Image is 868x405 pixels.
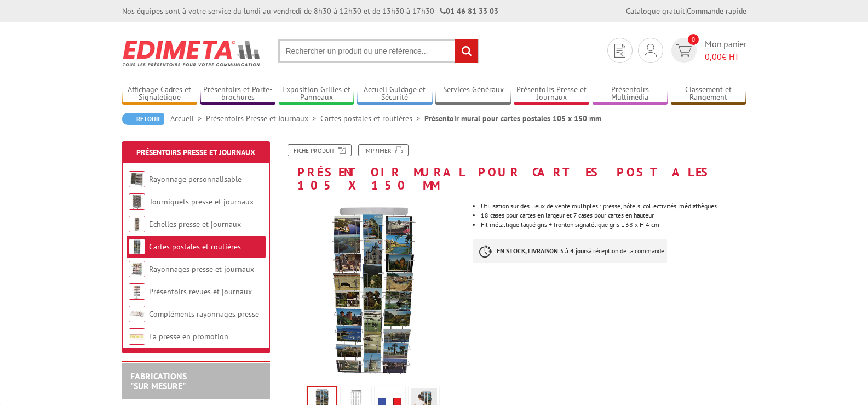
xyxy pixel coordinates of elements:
[278,39,479,63] input: Rechercher un produit ou une référence...
[149,174,242,184] a: Rayonnage personnalisable
[122,85,198,103] a: Affichage Cadres et Signalétique
[424,113,601,124] li: Présentoir mural pour cartes postales 105 x 150 mm
[705,50,746,63] span: € HT
[200,85,276,103] a: Présentoirs et Porte-brochures
[705,38,746,63] span: Mon panier
[514,85,589,103] a: Présentoirs Presse et Journaux
[129,306,145,322] img: Compléments rayonnages presse
[149,264,254,274] a: Rayonnages presse et journaux
[676,44,692,57] img: devis rapide
[440,6,498,16] strong: 01 46 81 33 03
[626,6,685,16] a: Catalogue gratuit
[435,85,511,103] a: Services Généraux
[130,370,187,391] a: FABRICATIONS"Sur Mesure"
[170,113,206,123] a: Accueil
[129,328,145,345] img: La presse en promotion
[358,144,409,156] a: Imprimer
[129,171,145,187] img: Rayonnage personnalisable
[497,247,589,255] strong: EN STOCK, LIVRAISON 3 à 4 jours
[279,85,354,103] a: Exposition Grilles et Panneaux
[481,203,746,209] li: Utilisation sur des lieux de vente multiples : presse, hôtels, collectivités, médiathèques
[320,113,424,123] a: Cartes postales et routières
[149,242,241,252] a: Cartes postales et routières
[122,5,498,16] div: Nos équipes sont à votre service du lundi au vendredi de 8h30 à 12h30 et de 13h30 à 17h30
[669,38,746,63] a: devis rapide 0 Mon panier 0,00€ HT
[129,238,145,255] img: Cartes postales et routières
[687,6,746,16] a: Commande rapide
[614,44,625,58] img: devis rapide
[455,39,478,63] input: rechercher
[129,283,145,300] img: Présentoirs revues et journaux
[288,144,352,156] a: Fiche produit
[129,261,145,277] img: Rayonnages presse et journaux
[645,44,657,57] img: devis rapide
[149,332,228,341] a: La presse en promotion
[136,147,255,157] a: Présentoirs Presse et Journaux
[149,309,259,319] a: Compléments rayonnages presse
[273,144,755,192] h1: Présentoir mural pour cartes postales 105 x 150 mm
[688,34,699,45] span: 0
[122,33,262,73] img: Edimeta
[122,113,164,125] a: Retour
[149,287,252,296] a: Présentoirs revues et journaux
[206,113,320,123] a: Présentoirs Presse et Journaux
[593,85,668,103] a: Présentoirs Multimédia
[671,85,746,103] a: Classement et Rangement
[481,221,746,228] li: Fil métallique laqué gris + fronton signalétique gris L 38 x H 4 cm
[473,239,667,263] p: à réception de la commande
[149,219,241,229] a: Echelles presse et journaux
[281,197,465,382] img: pc0718_gris_cartes_postales.jpg
[481,212,746,219] li: 18 cases pour cartes en largeur et 7 cases pour cartes en hauteur
[129,216,145,232] img: Echelles presse et journaux
[357,85,433,103] a: Accueil Guidage et Sécurité
[626,5,746,16] div: |
[705,51,722,62] span: 0,00
[149,197,254,207] a: Tourniquets presse et journaux
[129,193,145,210] img: Tourniquets presse et journaux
